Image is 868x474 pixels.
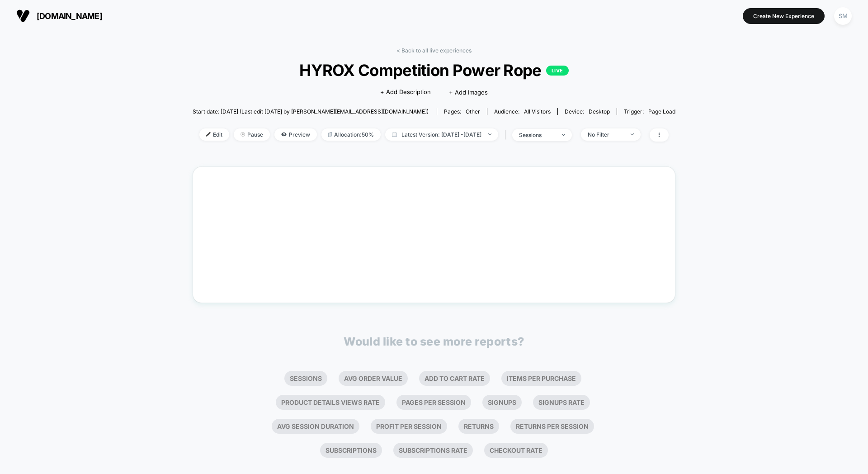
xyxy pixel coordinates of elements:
[272,419,359,434] li: Avg Session Duration
[834,7,852,25] div: SM
[241,132,245,137] img: end
[234,128,270,141] span: Pause
[588,131,624,138] div: No Filter
[546,66,569,76] p: LIVE
[371,419,447,434] li: Profit Per Session
[419,371,490,386] li: Add To Cart Rate
[510,419,594,434] li: Returns Per Session
[648,108,675,115] span: Page Load
[631,133,634,135] img: end
[380,88,431,97] span: + Add Description
[458,419,499,434] li: Returns
[488,133,491,135] img: end
[193,108,429,115] span: Start date: [DATE] (Last edit [DATE] by [PERSON_NAME][EMAIL_ADDRESS][DOMAIN_NAME])
[339,371,408,386] li: Avg Order Value
[276,395,385,410] li: Product Details Views Rate
[831,7,854,25] button: SM
[37,11,102,21] span: [DOMAIN_NAME]
[482,395,522,410] li: Signups
[449,89,488,96] span: + Add Images
[503,128,512,142] span: |
[321,128,381,141] span: Allocation: 50%
[396,395,471,410] li: Pages Per Session
[624,108,675,115] div: Trigger:
[328,132,332,137] img: rebalance
[533,395,590,410] li: Signups Rate
[396,47,472,54] a: < Back to all live experiences
[743,8,825,24] button: Create New Experience
[589,108,610,115] span: desktop
[16,9,30,23] img: Visually logo
[484,443,548,458] li: Checkout Rate
[494,108,551,115] div: Audience:
[392,132,397,137] img: calendar
[217,61,651,80] span: HYROX Competition Power Rope
[501,371,581,386] li: Items Per Purchase
[320,443,382,458] li: Subscriptions
[393,443,473,458] li: Subscriptions Rate
[466,108,480,115] span: other
[199,128,229,141] span: Edit
[206,132,211,137] img: edit
[519,132,555,138] div: sessions
[344,335,524,348] p: Would like to see more reports?
[385,128,498,141] span: Latest Version: [DATE] - [DATE]
[284,371,327,386] li: Sessions
[444,108,480,115] div: Pages:
[274,128,317,141] span: Preview
[562,134,565,136] img: end
[557,108,617,115] span: Device:
[14,9,105,23] button: [DOMAIN_NAME]
[524,108,551,115] span: All Visitors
